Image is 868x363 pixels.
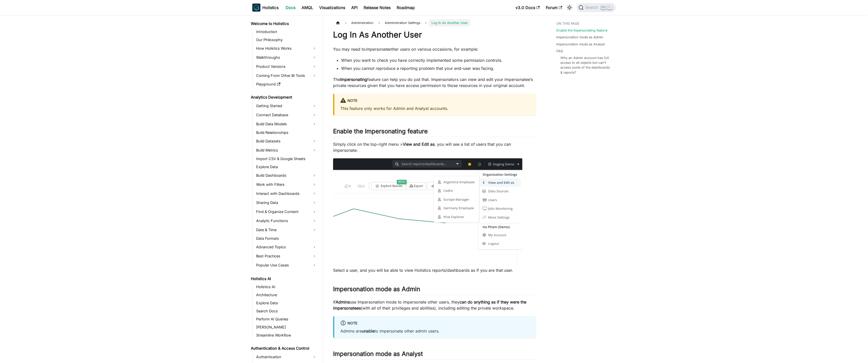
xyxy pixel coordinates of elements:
a: Popular Use Cases [255,261,318,269]
a: Visualizations [316,4,348,12]
a: Build Datasets [255,137,318,145]
div: Note [340,98,530,104]
a: Find & Organize Content [255,208,318,216]
a: FAQ [556,49,563,53]
a: Authentication & Access Control [249,345,318,352]
a: Enable the Impersonating feature [556,28,607,33]
kbd: K [607,5,612,10]
a: Product Versions [255,63,318,71]
h2: Enable the Impersonating feature [333,128,536,137]
em: impersonate [365,47,389,52]
a: HolisticsHolistics [252,4,279,12]
p: Select a user, and you will be able to view Holistics reports/dashboards as if you are that user. [333,267,536,273]
a: Impersonation mode as Analyst [556,42,605,47]
h2: Impersonation mode as Admin [333,285,536,295]
a: Build Data Models [255,120,318,128]
a: Authentication [255,353,318,361]
a: Holistics AI [249,275,318,282]
a: [PERSON_NAME] [255,324,318,331]
span: Log In As Another User [429,19,470,26]
a: Connect Database [255,111,318,119]
a: Holistics AI [255,283,318,290]
p: The feature can help you do just that. Impersonators can view and edit your impersonatee’s privat... [333,76,536,88]
button: Switch between dark and light mode (currently light mode) [565,4,574,12]
a: Analytic Functions [255,217,318,225]
p: This feature only works for Admin and Analyst accounts. [340,105,530,111]
a: Sharing Data [255,199,318,207]
a: Streamline Workflow [255,332,318,339]
a: Build Dashboards [255,171,318,179]
a: Introduction [255,28,318,35]
strong: unable [362,328,374,334]
div: Note [340,320,530,327]
a: AMQL [299,4,316,12]
a: Build Metrics [255,146,318,154]
a: Impersonation mode as Admin [556,35,603,40]
a: API [348,4,361,12]
p: If use Impersonation mode to impersonate other users, they (with all of their privileges and abil... [333,299,536,311]
h1: Log In As Another User [333,30,536,40]
a: Coming From Other BI Tools [255,72,318,80]
span: Administration Settings [382,19,423,26]
a: Build Relationships [255,129,318,136]
a: Walkthroughs [255,53,318,62]
nav: Docs sidebar [247,15,323,363]
b: Holistics [262,5,279,11]
a: Search Docs [255,308,318,315]
a: Forum [543,4,565,12]
li: When you want to check you have correctly implemented some permission controls. [341,57,536,63]
nav: Breadcrumbs [333,19,536,26]
a: Roadmap [394,4,418,12]
a: How Holistics Works [255,44,318,52]
p: Simply click on the top-right menu > , you will see a list of users that you can impersonate: [333,141,536,153]
a: Best Practices [255,252,318,260]
a: Home page [333,19,343,26]
a: Why an Admin account has full access to all objects but can’t access some of the dashboards & rep... [560,55,611,75]
a: Release Notes [361,4,394,12]
a: Getting Started [255,102,318,110]
img: Holistics [252,4,260,12]
a: Explore Data [255,163,318,170]
button: Search (Ctrl+K) [577,3,616,12]
li: When you cannot reproduce a reporting problem that your end-user was facing. [341,65,536,71]
a: Welcome to Holistics [249,20,318,27]
h2: Impersonation mode as Analyst [333,350,536,360]
a: Architecture [255,291,318,298]
a: Playground [255,81,318,88]
p: You may need to other users on various occasions, for example: [333,46,536,52]
a: Docs [283,4,299,12]
a: Explore Data [255,299,318,307]
strong: View and Edit as [403,142,435,147]
a: Work with Filters [255,180,318,189]
span: Administration [349,19,376,26]
a: Interact with Dashboards [255,190,318,198]
a: Analytics Development [249,94,318,101]
strong: Admins [336,299,350,305]
p: Admins are to impersonate other admin users. [340,328,530,334]
span: Search [584,5,601,10]
a: Perform AI Queries [255,316,318,323]
a: Date & Time [255,226,318,234]
a: Data Formats [255,235,318,242]
a: Advanced Topics [255,243,318,251]
a: Our Philosophy [255,36,318,43]
a: Import CSV & Google Sheets [255,155,318,162]
a: v3.0 Docs [512,4,543,12]
strong: Impersonating [340,77,367,82]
